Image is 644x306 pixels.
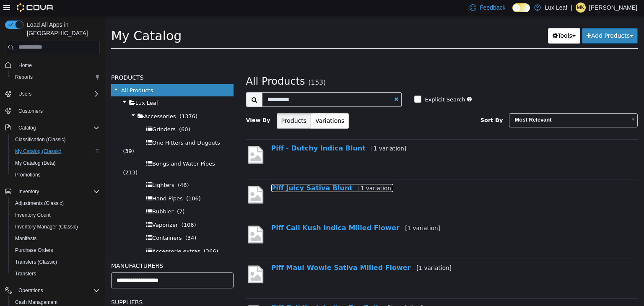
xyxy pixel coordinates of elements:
span: My Catalog (Beta) [12,158,100,168]
h5: Suppliers [6,282,129,292]
span: (7) [72,193,80,199]
a: Customers [15,106,46,116]
a: My Catalog (Classic) [12,146,65,156]
span: Sort By [376,101,398,108]
button: Operations [15,285,47,296]
span: Containers [47,219,77,226]
span: Reports [15,74,33,80]
span: Customers [15,106,100,116]
span: Transfers [12,269,100,279]
button: Catalog [15,123,39,133]
a: Classification (Classic) [12,135,69,145]
button: Customers [2,105,103,117]
span: Operations [18,287,43,294]
span: All Products [16,72,48,78]
button: Inventory Count [8,209,103,221]
span: Inventory [15,187,100,197]
a: Manifests [12,233,40,244]
span: Reports [12,72,100,82]
small: [1 variation] [312,249,347,256]
button: Adjustments (Classic) [8,197,103,209]
span: Adjustments (Classic) [15,200,64,207]
a: Inventory Manager (Classic) [12,222,81,232]
span: Bubbler [47,193,69,199]
span: Transfers [15,270,36,277]
span: (106) [81,180,96,186]
span: Accessories [39,98,71,104]
span: Classification (Classic) [12,135,100,145]
button: Tools [443,13,475,28]
span: (34) [80,219,92,226]
span: Promotions [12,170,100,180]
span: Accessorie extras [47,233,95,239]
span: Lighters [47,166,70,173]
span: Purchase Orders [12,245,100,255]
span: Cash Management [15,299,57,306]
span: Feedback [480,3,505,12]
span: (213) [18,154,33,160]
a: Purchase Orders [12,245,57,255]
span: (60) [74,111,86,117]
span: Most Relevant [405,98,522,111]
span: Inventory [18,188,39,195]
label: Explicit Search [318,80,360,88]
span: Inventory Manager (Classic) [12,222,100,232]
button: Variations [206,98,244,113]
button: Classification (Classic) [8,134,103,145]
span: Inventory Count [15,212,51,218]
span: My Catalog (Classic) [12,146,100,156]
small: [1 variation] [254,169,289,176]
span: One Hitters and Dugouts [47,124,115,130]
span: Load All Apps in [GEOGRAPHIC_DATA] [23,21,100,37]
a: My Catalog (Beta) [12,158,59,168]
div: Melissa Kuefler [576,3,586,13]
span: (366) [99,233,114,239]
button: Transfers [8,268,103,280]
button: Add Products [477,13,533,28]
img: missing-image.png [141,129,160,150]
p: Lux Leaf [545,3,568,13]
a: Reports [12,72,36,82]
button: My Catalog (Beta) [8,157,103,169]
span: Manifests [15,235,36,242]
span: Home [18,62,32,69]
span: (39) [18,132,29,139]
span: (46) [73,166,84,173]
button: Reports [8,71,103,83]
button: Manifests [8,233,103,244]
small: [1 variation] [283,289,318,296]
span: Manifests [12,233,100,244]
span: Inventory Count [12,210,100,220]
input: Dark Mode [512,3,530,12]
span: Hand Pipes [47,180,78,186]
a: Piff Juicy Sativa Blunt[1 variation] [166,169,289,176]
button: My Catalog (Classic) [8,145,103,157]
span: Inventory Manager (Classic) [15,223,78,230]
a: Home [15,60,35,70]
img: missing-image.png [141,169,160,189]
span: Adjustments (Classic) [12,198,100,208]
a: Piff Maui Wowie Sativa Milled Flower[1 variation] [166,248,347,256]
a: Piff - Dutchy Indica Blunt[1 variation] [166,129,302,137]
small: (153) [203,63,221,71]
span: Transfers (Classic) [15,259,57,265]
img: Cova [17,3,54,12]
span: My Catalog [6,13,77,28]
span: Catalog [18,124,36,131]
a: Piff Cali Kush Indica Milled Flower[1 variation] [166,208,335,216]
button: Products [172,98,206,113]
span: Purchase Orders [15,247,53,254]
a: Promotions [12,170,44,180]
span: Dark Mode [512,12,513,13]
span: All Products [141,60,200,72]
a: Transfers [12,269,39,279]
button: Inventory Manager (Classic) [8,221,103,233]
a: Adjustments (Classic) [12,198,67,208]
button: Catalog [2,122,103,134]
span: Grinders [47,111,71,117]
span: Users [18,91,31,97]
a: Transfers (Classic) [12,257,60,267]
img: missing-image.png [141,249,160,269]
button: Users [15,89,35,99]
span: Promotions [15,171,41,178]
